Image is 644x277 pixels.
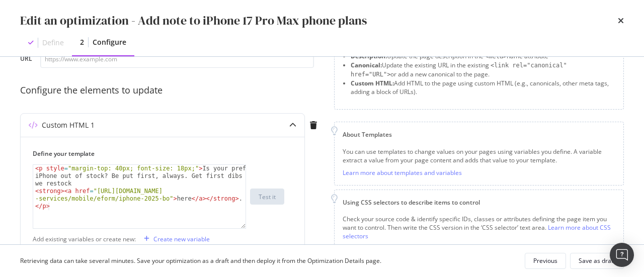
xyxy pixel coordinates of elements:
[20,256,381,265] div: Retrieving data can take several minutes. Save your optimization as a draft and then deploy it fr...
[343,130,615,139] div: About Templates
[20,84,322,97] div: Configure the elements to update
[351,61,382,69] strong: Canonical:
[20,54,32,65] label: URL
[140,231,210,247] button: Create new variable
[33,235,136,243] div: Add existing variables or create new:
[351,62,567,78] span: <link rel="canonical" href="URL">
[42,120,95,130] div: Custom HTML 1
[485,53,507,60] span: <meta>
[618,12,624,29] div: times
[93,37,126,47] div: Configure
[343,147,615,164] div: You can use templates to change values on your pages using variables you define. A variable extra...
[351,52,387,60] strong: Description:
[40,50,314,68] input: https://www.example.com
[33,149,284,158] label: Define your template
[20,12,367,29] div: Edit an optimization - Add note to iPhone 17 Pro Max phone plans
[351,79,394,87] strong: Custom HTML:
[42,38,64,48] div: Define
[80,37,84,47] div: 2
[579,256,615,265] div: Save as draft
[351,61,615,79] li: Update the existing URL in the existing or add a new canonical to the page.
[153,235,210,243] div: Create new variable
[351,79,615,96] li: Add HTML to the page using custom HTML (e.g., canonicals, other meta tags, adding a block of URLs).
[343,223,611,240] a: Learn more about CSS selectors
[343,198,615,207] div: Using CSS selectors to describe items to control
[343,215,615,240] div: Check your source code & identify specific IDs, classes or attributes defining the page item you ...
[250,189,284,205] button: Test it
[610,243,634,267] div: Open Intercom Messenger
[533,256,557,265] div: Previous
[343,168,462,177] a: Learn more about templates and variables
[259,193,276,201] div: Test it
[570,253,624,269] button: Save as draft
[525,253,566,269] button: Previous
